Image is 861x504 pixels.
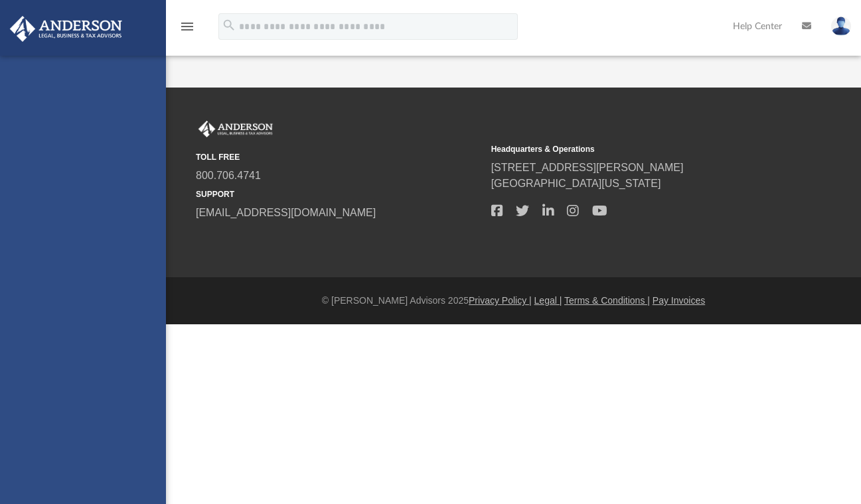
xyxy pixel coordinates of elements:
[469,295,532,306] a: Privacy Policy |
[653,295,705,306] a: Pay Invoices
[491,178,661,189] a: [GEOGRAPHIC_DATA][US_STATE]
[196,207,376,218] a: [EMAIL_ADDRESS][DOMAIN_NAME]
[491,143,777,155] small: Headquarters & Operations
[196,151,482,163] small: TOLL FREE
[6,16,126,42] img: Anderson Advisors Platinum Portal
[831,17,851,36] img: User Pic
[179,19,195,34] i: menu
[196,188,482,200] small: SUPPORT
[222,18,236,32] i: search
[564,295,650,306] a: Terms & Conditions |
[166,294,861,308] div: © [PERSON_NAME] Advisors 2025
[179,25,195,34] a: menu
[196,170,261,181] a: 800.706.4741
[491,162,684,173] a: [STREET_ADDRESS][PERSON_NAME]
[196,121,275,138] img: Anderson Advisors Platinum Portal
[534,295,562,306] a: Legal |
